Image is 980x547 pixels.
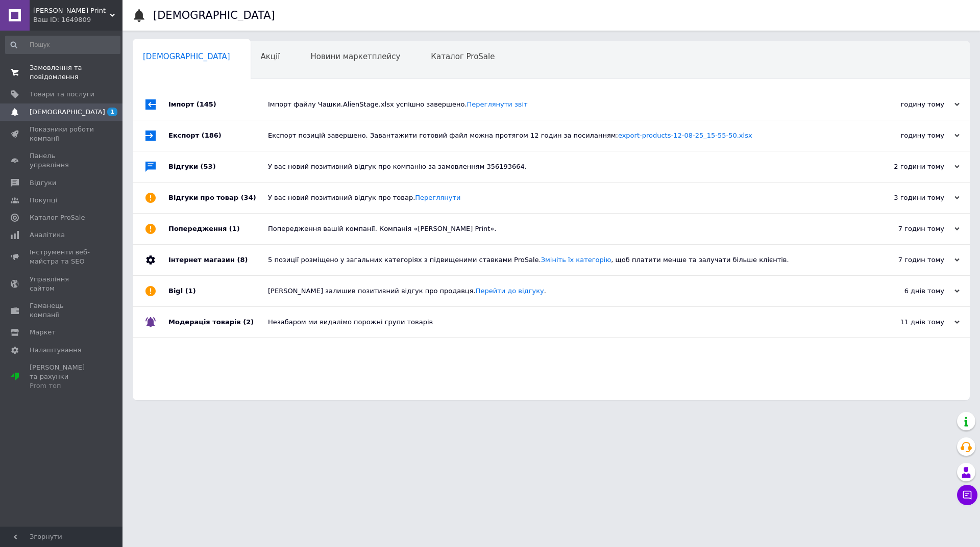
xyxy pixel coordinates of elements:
[431,52,495,61] span: Каталог ProSale
[30,275,94,293] span: Управління сайтом
[30,363,94,391] span: [PERSON_NAME] та рахунки
[153,9,275,21] h1: [DEMOGRAPHIC_DATA]
[30,248,94,266] span: Інструменти веб-майстра та SEO
[30,196,57,205] span: Покупці
[30,381,94,390] div: Prom топ
[30,328,56,337] span: Маркет
[201,163,216,170] span: (53)
[243,318,254,326] span: (2)
[30,230,65,240] span: Аналітика
[30,213,85,222] span: Каталог ProSale
[541,256,611,264] a: Змініть їх категорію
[261,52,280,61] span: Акції
[168,276,268,306] div: Bigl
[415,194,460,201] a: Переглянути
[107,108,117,116] span: 1
[168,183,268,213] div: Відгуки про товар
[30,178,56,188] span: Відгуки
[857,162,960,171] div: 2 години тому
[33,6,110,15] span: Ramires Print
[268,162,857,171] div: У вас новий позитивний відгук про компанію за замовленням 356193664.
[30,90,94,99] span: Товари та послуги
[467,100,528,108] a: Переглянути звіт
[229,225,240,232] span: (1)
[30,108,105,117] span: [DEMOGRAPHIC_DATA]
[185,287,196,295] span: (1)
[168,214,268,244] div: Попередження
[857,131,960,140] div: годину тому
[857,286,960,296] div: 6 днів тому
[957,485,977,505] button: Чат з покупцем
[5,36,120,54] input: Пошук
[268,100,857,109] div: Імпорт файлу Чашки.AlienStage.xlsx успішно завершено.
[857,318,960,327] div: 11 днів тому
[30,63,94,82] span: Замовлення та повідомлення
[202,132,222,139] span: (186)
[857,100,960,109] div: годину тому
[241,194,256,201] span: (34)
[30,151,94,170] span: Панель управління
[168,151,268,182] div: Відгуки
[143,52,230,61] span: [DEMOGRAPHIC_DATA]
[30,125,94,143] span: Показники роботи компанії
[857,193,960,202] div: 3 години тому
[268,318,857,327] div: Незабаром ми видалімо порожні групи товарів
[618,132,752,139] a: export-products-12-08-25_15-55-50.xlsx
[168,307,268,337] div: Модерація товарів
[310,52,400,61] span: Новини маркетплейсу
[857,224,960,233] div: 7 годин тому
[197,100,216,108] span: (145)
[268,286,857,296] div: [PERSON_NAME] залишив позитивний відгук про продавця. .
[33,15,122,24] div: Ваш ID: 1649809
[857,255,960,265] div: 7 годин тому
[168,120,268,151] div: Експорт
[30,346,82,355] span: Налаштування
[30,301,94,320] span: Гаманець компанії
[268,131,857,140] div: Експорт позицій завершено. Завантажити готовий файл можна протягом 12 годин за посиланням:
[168,89,268,120] div: Імпорт
[168,245,268,275] div: Інтернет магазин
[268,255,857,265] div: 5 позиції розміщено у загальних категоріях з підвищеними ставками ProSale. , щоб платити менше та...
[268,193,857,202] div: У вас новий позитивний відгук про товар.
[476,287,544,295] a: Перейти до відгуку
[268,224,857,233] div: Попередження вашій компанії. Компанія «[PERSON_NAME] Print».
[237,256,248,264] span: (8)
